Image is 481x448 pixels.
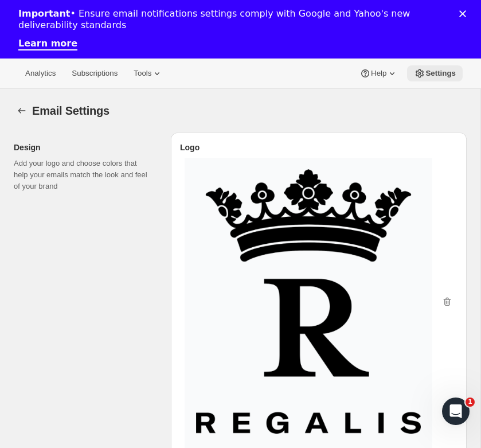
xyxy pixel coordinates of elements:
b: Important [18,8,70,19]
h2: Design [14,142,152,153]
span: Settings [425,69,456,78]
p: Add your logo and choose colors that help your emails match the look and feel of your brand [14,158,152,192]
button: Help [353,65,405,81]
span: 1 [466,398,475,407]
span: Help [371,69,386,78]
iframe: Intercom live chat [442,398,470,425]
button: Analytics [18,65,62,81]
span: Tools [134,69,151,78]
span: Subscriptions [72,69,118,78]
button: Tools [127,65,170,81]
img: Logo_RG_2023.png [196,169,421,434]
button: Settings [407,65,463,81]
div: • Ensure email notifications settings comply with Google and Yahoo's new deliverability standards [18,8,444,31]
span: Analytics [25,69,56,78]
button: Subscriptions [65,65,124,81]
h3: Logo [180,142,457,153]
a: Learn more [18,38,77,50]
span: Email Settings [32,104,110,117]
div: Close [459,10,471,17]
button: Settings [14,103,30,119]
